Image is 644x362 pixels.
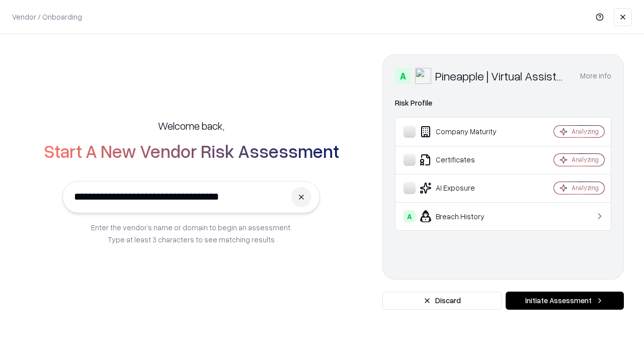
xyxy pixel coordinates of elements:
div: Risk Profile [395,97,611,109]
div: Breach History [404,210,524,222]
h5: Welcome back, [158,119,224,133]
div: Analyzing [572,127,599,136]
button: Initiate Assessment [506,292,624,310]
h2: Start A New Vendor Risk Assessment [44,141,339,161]
p: Enter the vendor’s name or domain to begin an assessment. Type at least 3 characters to see match... [91,221,292,245]
div: AI Exposure [404,182,524,194]
button: Discard [382,292,502,310]
div: A [404,210,416,222]
p: Vendor / Onboarding [12,12,82,22]
div: Pineapple | Virtual Assistant Agency [435,68,568,84]
button: More info [580,67,611,85]
div: Company Maturity [404,126,524,138]
div: Analyzing [572,184,599,192]
div: Analyzing [572,155,599,164]
div: Certificates [404,154,524,166]
img: Pineapple | Virtual Assistant Agency [415,68,431,84]
div: A [395,68,411,84]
